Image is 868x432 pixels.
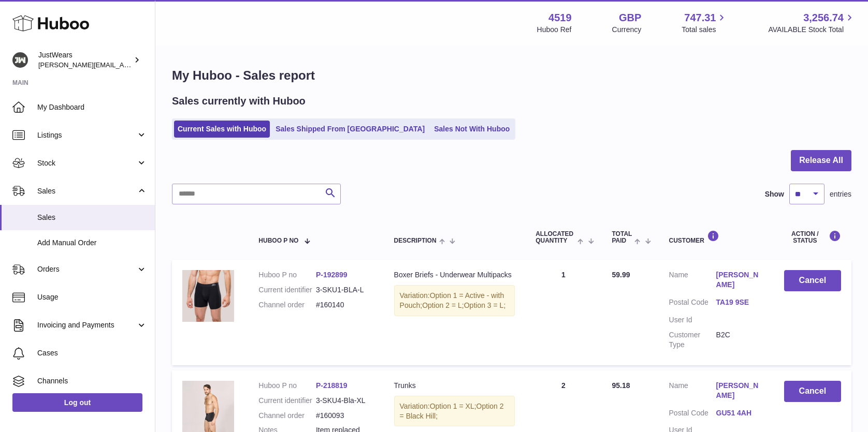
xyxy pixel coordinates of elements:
span: Channels [37,376,147,386]
span: Huboo P no [258,237,298,244]
strong: GBP [619,11,641,25]
div: JustWears [38,50,132,70]
div: Variation: [394,396,515,427]
strong: 4519 [548,11,572,25]
dd: 3-SKU4-Bla-XL [316,396,373,406]
span: Orders [37,264,136,274]
span: Total sales [682,25,728,35]
a: 747.31 Total sales [682,11,728,35]
span: Add Manual Order [37,238,147,248]
span: Total paid [612,231,632,244]
div: Action / Status [784,230,841,244]
span: Option 1 = XL; [430,402,476,410]
dt: Postal Code [669,297,716,310]
span: [PERSON_NAME][EMAIL_ADDRESS][DOMAIN_NAME] [38,61,208,69]
a: Log out [12,393,142,412]
div: Huboo Ref [537,25,572,35]
span: Option 2 = Black Hill; [400,402,504,420]
button: Cancel [784,381,841,402]
span: Listings [37,130,136,140]
dt: Channel order [258,300,316,310]
label: Show [765,189,784,199]
div: Variation: [394,285,515,316]
button: Release All [791,150,851,171]
a: Current Sales with Huboo [174,121,270,138]
dd: #160093 [316,411,373,421]
img: 45191626283036.jpg [182,270,234,322]
dt: Name [669,381,716,403]
a: [PERSON_NAME] [716,381,763,400]
a: Sales Shipped From [GEOGRAPHIC_DATA] [272,121,428,138]
h2: Sales currently with Huboo [172,94,306,108]
div: Customer [669,230,763,244]
a: TA19 9SE [716,297,763,307]
span: Invoicing and Payments [37,320,136,330]
dd: B2C [716,330,763,350]
dt: Channel order [258,411,316,421]
span: Option 1 = Active - with Pouch; [400,291,504,309]
span: Sales [37,213,147,222]
span: Option 3 = L; [464,301,506,309]
span: 95.18 [612,381,630,390]
a: 3,256.74 AVAILABLE Stock Total [768,11,856,35]
span: ALLOCATED Quantity [536,231,575,244]
dt: Current identifier [258,396,316,406]
span: 747.31 [684,11,716,25]
a: P-192899 [316,271,348,279]
span: Description [394,237,437,244]
div: Trunks [394,381,515,391]
dt: Name [669,270,716,292]
dt: Current identifier [258,285,316,295]
dt: User Id [669,315,716,325]
button: Cancel [784,270,841,291]
dt: Postal Code [669,408,716,421]
span: Stock [37,158,136,168]
span: Option 2 = L; [422,301,464,309]
span: AVAILABLE Stock Total [768,25,856,35]
td: 1 [525,260,601,365]
div: Currency [612,25,642,35]
h1: My Huboo - Sales report [172,67,851,84]
span: Usage [37,292,147,302]
a: [PERSON_NAME] [716,270,763,290]
span: My Dashboard [37,102,147,112]
span: 3,256.74 [803,11,844,25]
dd: 3-SKU1-BLA-L [316,285,373,295]
dt: Huboo P no [258,381,316,391]
img: josh@just-wears.com [12,52,28,68]
dd: #160140 [316,300,373,310]
a: GU51 4AH [716,408,763,418]
div: Boxer Briefs - Underwear Multipacks [394,270,515,280]
dt: Customer Type [669,330,716,350]
a: P-218819 [316,381,348,390]
a: Sales Not With Huboo [430,121,513,138]
span: Sales [37,186,136,196]
span: 59.99 [612,271,630,279]
span: Cases [37,348,147,358]
dt: Huboo P no [258,270,316,280]
span: entries [830,189,851,199]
